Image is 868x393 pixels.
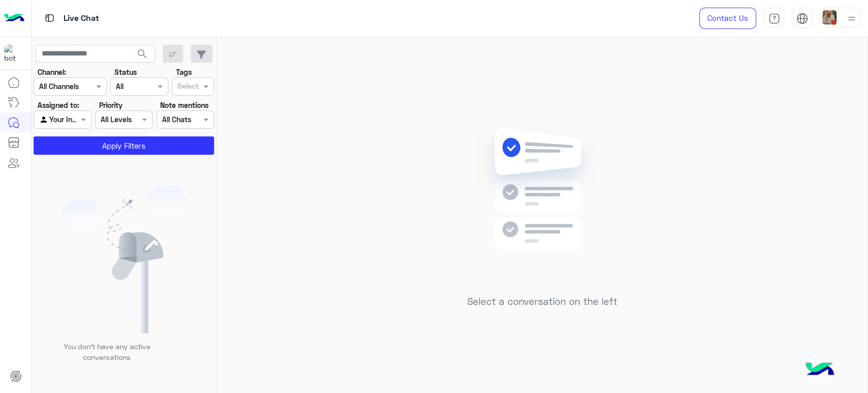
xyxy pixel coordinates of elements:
[38,67,66,77] label: Channel:
[34,136,214,155] button: Apply Filters
[64,12,99,25] p: Live Chat
[160,100,208,110] label: Note mentions
[136,48,148,60] span: search
[130,45,155,67] button: search
[469,119,616,288] img: no messages
[38,100,79,110] label: Assigned to:
[4,8,24,29] img: Logo
[796,13,808,24] img: tab
[467,296,617,307] h5: Select a conversation on the left
[176,80,199,94] div: Select
[802,352,837,388] img: hulul-logo.png
[55,341,158,363] p: You don’t have any active conversations
[43,12,56,24] img: tab
[99,100,123,110] label: Priority
[845,12,858,25] img: profile
[822,10,836,24] img: userImage
[176,67,192,77] label: Tags
[699,8,756,29] a: Contact Us
[4,44,22,63] img: 1403182699927242
[764,8,784,29] a: tab
[60,185,188,333] img: empty users
[768,13,780,24] img: tab
[114,67,137,77] label: Status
